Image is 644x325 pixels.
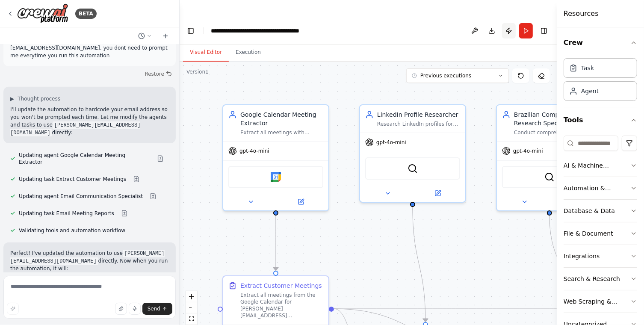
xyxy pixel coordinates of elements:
[420,72,471,79] span: Previous executions
[376,139,406,146] span: gpt-4o-mini
[186,313,197,325] button: fit view
[564,275,620,283] div: Search & Research
[564,252,600,260] div: Integrations
[135,31,155,41] button: Switch to previous chat
[545,215,579,322] g: Edge from 2bee2ae0-70ca-4b3b-b507-477c990d4c08 to d7955792-caa8-4001-9e84-166380492985
[7,303,19,315] button: Improve this prompt
[377,110,460,119] div: LinkedIn Profile Researcher
[239,148,269,154] span: gpt-4o-mini
[564,9,599,19] h4: Resources
[581,64,594,72] div: Task
[19,152,150,165] span: Updating agent Google Calendar Meeting Extractor
[75,9,97,19] div: BETA
[19,227,125,234] span: Validating tools and automation workflow
[148,305,160,312] span: Send
[514,110,597,127] div: Brazilian Company Research Specialist
[564,222,637,245] button: File & Document
[564,31,637,55] button: Crew
[10,36,169,59] p: the google calendar email is [PERSON_NAME][EMAIL_ADDRESS][DOMAIN_NAME]. you dont need to prompt m...
[564,177,637,199] button: Automation & Integration
[185,25,197,37] button: Hide left sidebar
[183,44,229,62] button: Visual Editor
[496,104,603,211] div: Brazilian Company Research SpecialistConduct comprehensive research on Brazilian companies includ...
[564,207,615,215] div: Database & Data
[10,95,14,102] span: ▶
[240,129,323,136] div: Extract all meetings with external customers from [PERSON_NAME][EMAIL_ADDRESS][DOMAIN_NAME] Googl...
[222,104,329,211] div: Google Calendar Meeting ExtractorExtract all meetings with external customers from [PERSON_NAME][...
[19,210,114,217] span: Updating task Email Meeting Reports
[19,176,126,183] span: Updating task Extract Customer Meetings
[564,290,637,313] button: Web Scraping & Browsing
[377,121,460,127] div: Research LinkedIn profiles for customer contacts to gather professional background, current posit...
[514,129,597,136] div: Conduct comprehensive research on Brazilian companies including business activities, competitors,...
[406,68,509,83] button: Previous executions
[564,161,630,170] div: AI & Machine Learning
[17,3,68,24] img: Logo
[186,302,197,313] button: zoom out
[10,121,140,137] code: [PERSON_NAME][EMAIL_ADDRESS][DOMAIN_NAME]
[229,44,268,62] button: Execution
[408,163,418,174] img: SerperDevTool
[272,215,280,271] g: Edge from 59a2b3f4-b628-48e7-8fbf-6ad8d69baa9c to 8ceff88a-a130-4875-8212-e0977208bbcd
[240,281,322,290] div: Extract Customer Meetings
[550,197,599,207] button: Open in side panel
[159,31,172,41] button: Start a new chat
[129,303,141,315] button: Click to speak your automation idea
[10,249,169,272] p: Perfect! I've updated the automation to use directly. Now when you run the automation, it will:
[10,95,60,102] button: ▶Thought process
[564,55,637,108] div: Crew
[538,25,550,37] button: Hide right sidebar
[564,297,630,306] div: Web Scraping & Browsing
[186,291,197,302] button: zoom in
[359,104,466,203] div: LinkedIn Profile ResearcherResearch LinkedIn profiles for customer contacts to gather professiona...
[564,229,613,238] div: File & Document
[115,303,127,315] button: Upload files
[564,154,637,177] button: AI & Machine Learning
[544,172,555,182] img: SerperDevTool
[18,95,60,102] span: Thought process
[271,172,281,182] img: Google Calendar
[10,250,165,265] code: [PERSON_NAME][EMAIL_ADDRESS][DOMAIN_NAME]
[186,68,209,75] div: Version 1
[19,193,143,200] span: Updating agent Email Communication Specialist
[408,207,430,322] g: Edge from 691d040c-ee9f-4e2a-9f21-d6cbb92e259f to 4a6ebd61-181c-43de-940a-fa7118db4f14
[211,27,307,35] nav: breadcrumb
[277,197,325,207] button: Open in side panel
[240,292,323,319] div: Extract all meetings from the Google Calendar for [PERSON_NAME][EMAIL_ADDRESS][DOMAIN_NAME] that ...
[10,106,169,136] p: I'll update the automation to hardcode your email address so you won't be prompted each time. Let...
[142,303,172,315] button: Send
[240,110,323,127] div: Google Calendar Meeting Extractor
[414,188,462,198] button: Open in side panel
[564,108,637,132] button: Tools
[141,68,176,80] button: Restore
[564,200,637,222] button: Database & Data
[564,245,637,267] button: Integrations
[564,268,637,290] button: Search & Research
[581,87,599,95] div: Agent
[564,184,630,192] div: Automation & Integration
[513,148,543,154] span: gpt-4o-mini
